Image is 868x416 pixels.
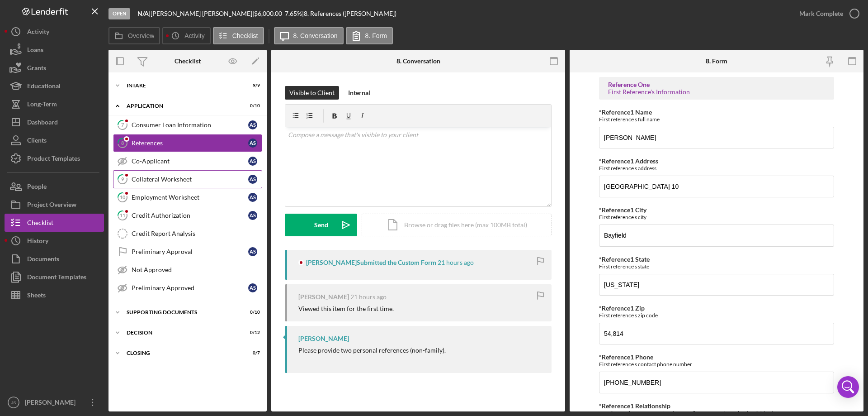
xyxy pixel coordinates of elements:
[132,176,248,183] div: Collateral Worksheet
[5,149,104,167] button: Product Templates
[27,95,57,115] div: Long-Term
[244,103,260,109] div: 0 / 10
[599,304,645,312] label: *Reference1 Zip
[5,286,104,304] a: Sheets
[346,27,393,44] button: 8. Form
[5,131,104,149] button: Clients
[350,293,387,301] time: 2025-08-18 18:07
[298,335,349,342] div: [PERSON_NAME]
[108,8,130,19] div: Open
[5,214,104,232] a: Checklist
[113,134,262,152] a: 8ReferencesAS
[27,232,48,252] div: History
[599,165,834,172] div: First reference's address
[599,214,834,220] div: First reference's city
[27,214,53,234] div: Checklist
[285,214,357,236] button: Send
[137,10,151,17] div: |
[113,279,262,297] a: Preliminary ApprovedAS
[248,175,257,184] div: A S
[23,393,81,414] div: [PERSON_NAME]
[120,212,125,218] tspan: 11
[127,310,237,315] div: Supporting Documents
[799,5,843,23] div: Mark Complete
[5,232,104,250] button: History
[132,121,248,129] div: Consumer Loan Information
[293,32,338,39] label: 8. Conversation
[113,225,262,243] a: Credit Report Analysis
[790,5,863,23] button: Mark Complete
[289,86,335,100] div: Visible to Client
[599,108,652,116] label: *Reference1 Name
[274,27,344,44] button: 8. Conversation
[108,27,160,44] button: Overview
[5,77,104,95] button: Educational
[298,293,349,301] div: [PERSON_NAME]
[162,27,210,44] button: Activity
[128,32,154,39] label: Overview
[248,247,257,256] div: A S
[285,86,339,100] button: Visible to Client
[132,139,248,147] div: References
[132,194,248,201] div: Employment Worksheet
[27,77,61,97] div: Educational
[27,250,59,270] div: Documents
[120,194,126,200] tspan: 10
[298,305,394,312] div: Viewed this item for the first time.
[113,206,262,225] a: 11Credit AuthorizationAS
[5,59,104,77] a: Grants
[5,177,104,196] button: People
[5,196,104,214] button: Project Overview
[438,259,474,266] time: 2025-08-18 18:21
[365,32,387,39] label: 8. Form
[248,139,257,148] div: A S
[27,41,43,61] div: Loans
[5,23,104,41] a: Activity
[599,116,834,123] div: First reference's full name
[132,158,248,165] div: Co-Applicant
[5,268,104,286] button: Document Templates
[248,283,257,292] div: A S
[248,193,257,202] div: A S
[254,10,285,17] div: $6,000.00
[27,23,49,43] div: Activity
[113,261,262,279] a: Not Approved
[27,113,58,134] div: Dashboard
[27,149,80,170] div: Product Templates
[244,310,260,315] div: 0 / 10
[127,103,237,109] div: Application
[5,250,104,268] button: Documents
[706,57,727,65] div: 8. Form
[113,170,262,188] a: 9Collateral WorksheetAS
[608,81,825,88] div: Reference One
[599,353,653,361] label: *Reference1 Phone
[11,400,16,405] text: JS
[121,176,124,182] tspan: 9
[5,95,104,113] button: Long-Term
[5,113,104,131] button: Dashboard
[27,131,47,152] div: Clients
[248,120,257,129] div: A S
[175,57,201,65] div: Checklist
[121,140,124,146] tspan: 8
[113,188,262,206] a: 10Employment WorksheetAS
[599,206,646,214] label: *Reference1 City
[396,57,440,65] div: 8. Conversation
[298,347,446,354] div: Please provide two personal references (non-family).
[27,59,46,79] div: Grants
[132,266,262,273] div: Not Approved
[132,230,262,237] div: Credit Report Analysis
[608,88,825,96] div: First Reference's Information
[244,330,260,335] div: 0 / 12
[285,10,302,17] div: 7.65 %
[248,211,257,220] div: A S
